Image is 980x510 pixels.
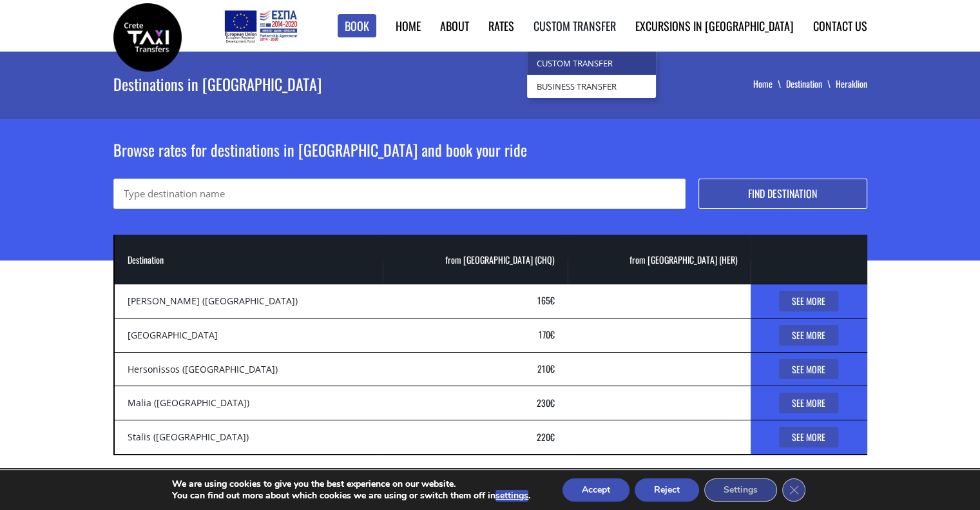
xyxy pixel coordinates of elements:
[114,420,383,455] td: Stalis ([GEOGRAPHIC_DATA])
[779,393,838,413] a: See More
[539,328,555,341] bdi: 170
[698,179,867,209] button: Find destination
[562,478,629,502] button: Accept
[383,235,568,284] th: from [GEOGRAPHIC_DATA] (CHQ)
[113,179,686,209] input: Type destination name
[114,386,383,420] td: Malia ([GEOGRAPHIC_DATA])
[635,478,699,502] button: Reject
[114,284,383,318] td: [PERSON_NAME] ([GEOGRAPHIC_DATA])
[836,77,867,90] li: Heraklion
[550,362,555,375] span: €
[550,328,555,341] span: €
[113,52,600,116] h1: Destinations in [GEOGRAPHIC_DATA]
[568,235,751,284] th: from [GEOGRAPHIC_DATA] (HER)
[114,235,383,284] th: Destination
[114,318,383,352] td: [GEOGRAPHIC_DATA]
[635,17,794,34] a: Excursions in [GEOGRAPHIC_DATA]
[550,293,555,307] span: €
[786,77,836,90] a: Destination
[113,3,182,72] img: Crete Taxi Transfers | Taxi transfers to Heraklion | Crete Taxi Transfers
[488,17,514,34] a: Rates
[114,352,383,386] td: Hersonissos ([GEOGRAPHIC_DATA])
[550,396,555,409] span: €
[779,291,838,311] a: See More
[550,430,555,444] span: €
[537,293,555,307] bdi: 165
[338,14,376,38] a: Book
[539,328,555,341] a: 170€
[782,478,805,502] button: Close GDPR Cookie Banner
[113,139,867,179] h2: Browse rates for destinations in [GEOGRAPHIC_DATA] and book your ride
[537,430,555,444] a: 220€
[779,427,838,447] a: See More
[113,29,182,43] a: Crete Taxi Transfers | Taxi transfers to Heraklion | Crete Taxi Transfers
[495,490,528,502] button: settings
[527,52,656,75] a: Custom Transfer
[172,490,530,502] p: You can find out more about which cookies we are using or switch them off in .
[537,293,555,307] a: 165€
[537,396,555,409] bdi: 230
[813,17,867,34] a: Contact us
[533,17,616,34] a: Custom Transfer
[172,478,530,490] p: We are using cookies to give you the best experience on our website.
[779,359,838,380] a: See More
[779,325,838,346] a: See More
[537,362,555,375] a: 210€
[753,77,786,90] a: Home
[396,17,421,34] a: Home
[537,362,555,375] bdi: 210
[222,6,299,45] img: e-bannersEUERDF180X90.jpg
[537,396,555,409] a: 230€
[537,430,555,444] bdi: 220
[527,75,656,98] a: Business Transfer
[440,17,469,34] a: About
[704,478,777,502] button: Settings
